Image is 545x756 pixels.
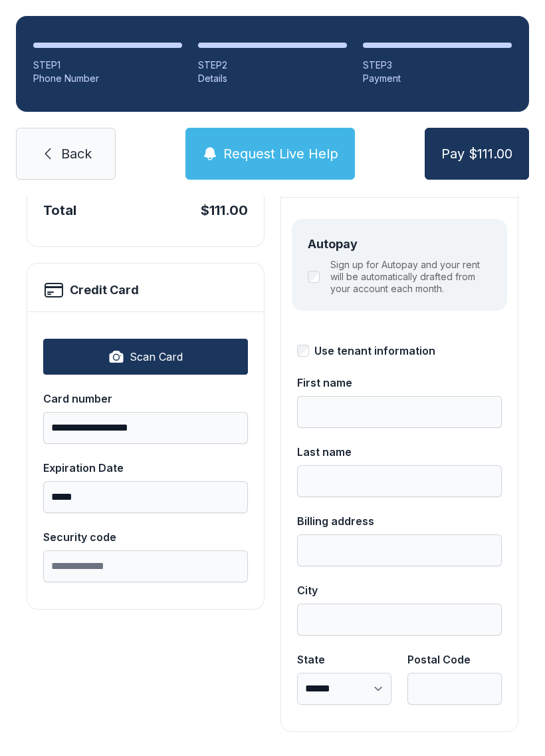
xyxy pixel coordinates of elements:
input: Expiration Date [43,481,248,513]
div: Payment [363,72,512,85]
div: Postal Code [407,652,502,667]
h2: Credit Card [70,281,139,299]
input: Billing address [297,534,502,566]
input: Last name [297,465,502,497]
div: STEP 2 [198,59,347,72]
div: $111.00 [201,201,248,220]
input: First name [297,396,502,428]
span: Pay $111.00 [441,144,512,163]
div: Last name [297,444,502,460]
div: Phone Number [33,72,182,85]
div: Use tenant information [314,343,435,359]
div: Autopay [308,235,491,254]
div: State [297,652,391,667]
div: Billing address [297,513,502,529]
span: Scan Card [130,349,183,365]
input: City [297,604,502,636]
div: City [297,582,502,598]
input: Security code [43,550,248,582]
label: Sign up for Autopay and your rent will be automatically drafted from your account each month. [330,259,491,295]
div: Details [198,72,347,85]
span: Back [61,144,92,163]
div: STEP 1 [33,59,182,72]
input: Postal Code [407,673,502,705]
div: Card number [43,391,248,407]
span: Request Live Help [223,144,338,163]
div: Total [43,201,76,220]
div: First name [297,375,502,391]
div: STEP 3 [363,59,512,72]
div: Expiration Date [43,460,248,476]
div: Security code [43,529,248,545]
input: Card number [43,412,248,444]
select: State [297,673,391,705]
